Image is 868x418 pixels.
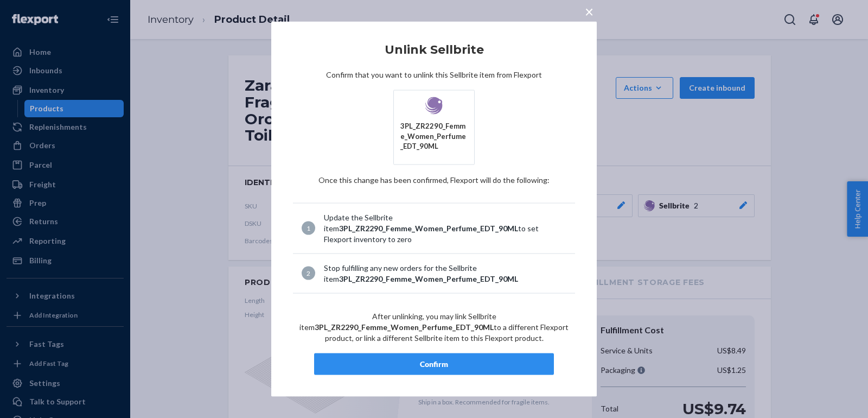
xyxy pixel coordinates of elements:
[339,274,518,283] span: 3PL_ZR2290_Femme_Women_Perfume_EDT_90ML
[339,223,518,232] span: 3PL_ZR2290_Femme_Women_Perfume_EDT_90ML
[302,267,315,280] div: 2
[314,353,554,375] button: Confirm
[585,2,593,21] span: ×
[293,174,575,185] p: Once this change has been confirmed, Flexport will do the following :
[293,69,575,80] p: Confirm that you want to unlink this Sellbrite item from Flexport
[293,43,575,56] h2: Unlink Sellbrite
[324,212,566,244] div: Update the Sellbrite item to set Flexport inventory to zero
[323,358,545,369] div: Confirm
[315,322,494,331] span: 3PL_ZR2290_Femme_Women_Perfume_EDT_90ML
[400,121,468,151] div: 3PL_ZR2290_Femme_Women_Perfume_EDT_90ML
[293,311,575,343] p: After unlinking, you may link Sellbrite item to a different Flexport product, or link a different...
[302,221,315,235] div: 1
[324,262,566,284] div: Stop fulfilling any new orders for the Sellbrite item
